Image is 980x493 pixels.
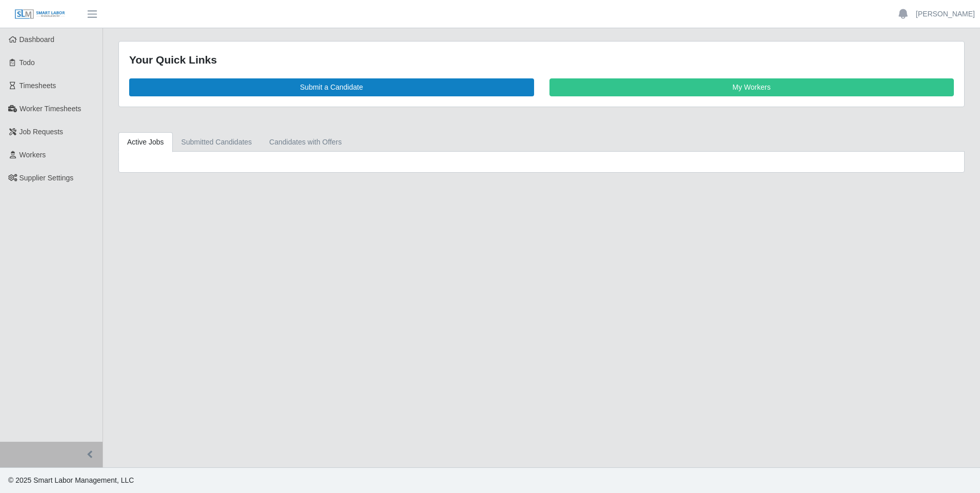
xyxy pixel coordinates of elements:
span: Todo [19,58,35,67]
span: Supplier Settings [19,174,74,182]
a: Active Jobs [118,132,173,152]
span: © 2025 Smart Labor Management, LLC [8,476,134,484]
span: Worker Timesheets [19,105,81,113]
a: Submitted Candidates [173,132,261,152]
a: [PERSON_NAME] [916,9,975,19]
div: Your Quick Links [129,52,954,68]
span: Timesheets [19,81,56,90]
span: Workers [19,151,46,159]
span: Job Requests [19,128,64,136]
img: SLM Logo [14,9,66,20]
a: Candidates with Offers [260,132,350,152]
a: Submit a Candidate [129,78,534,96]
span: Dashboard [19,35,55,44]
a: My Workers [549,78,954,96]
